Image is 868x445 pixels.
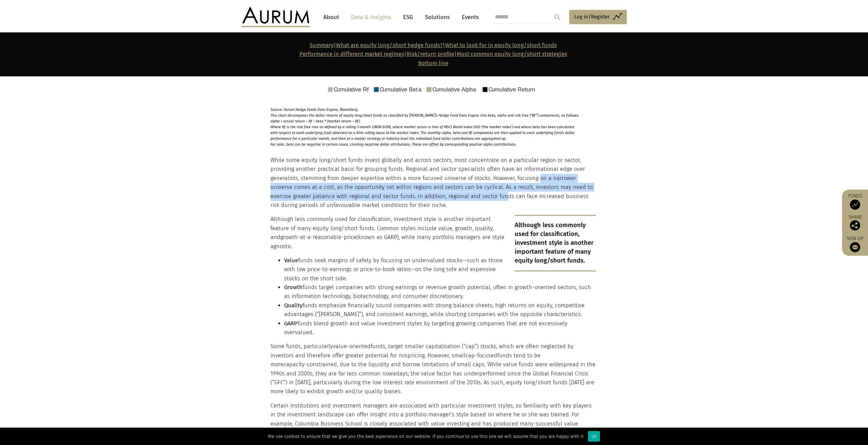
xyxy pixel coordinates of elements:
div: Share [845,215,865,231]
span: capacity-constrained [283,361,337,368]
li: funds seek margins of safety by focusing on undervalued stocks—such as those with low price-to-ea... [284,256,596,283]
span: value-oriented [333,343,371,350]
li: funds emphasize financially sound companies with strong balance sheets, high returns on equity, c... [284,301,596,319]
a: Data & Insights [348,11,395,24]
strong: | | | | [299,42,567,66]
strong: GARP [284,320,297,327]
img: Aurum [241,7,310,27]
a: Sign up [845,236,865,252]
a: About [320,11,342,24]
strong: Value [284,257,298,264]
a: Bottom line [418,60,448,66]
a: What to look for in equity long/short funds [445,42,557,48]
span: cap-focused [466,352,497,359]
img: Share this post [850,220,860,231]
input: Submit [550,10,564,24]
li: funds blend growth and value investment styles by targeting growing companies that are not excess... [284,319,596,337]
a: Risk/return profile [407,51,454,57]
a: Performance in different market regimes [299,51,404,57]
p: While some equity long/short funds invest globally and across sectors, most concentrate on a part... [270,156,596,210]
a: Summary [310,42,334,48]
span: growth-at-a-reasonable-price [280,234,356,240]
a: Most common equity long/short strategies [457,51,567,57]
a: Events [458,11,479,24]
img: Access Funds [850,199,860,210]
strong: Growth [284,284,303,291]
a: Log in/Register [569,10,627,24]
p: Although less commonly used for classification, investment style is another important feature of ... [270,215,596,251]
img: Sign up to our newsletter [850,242,860,252]
p: Some funds, particularly funds, target smaller capitalisation (“cap”) stocks, which are often neg... [270,342,596,396]
span: Log in/Register [574,13,610,21]
li: funds target companies with strong earnings or revenue growth potential, often in growth-oriented... [284,283,596,301]
a: Funds [845,193,865,210]
p: Source: Aurum Hedge Funds Data Engine, Bloomberg. This chart decomposes the dollar returns of equ... [270,103,580,147]
p: Although less commonly used for classification, investment style is another important feature of ... [515,215,596,271]
div: Ok [588,431,600,442]
a: ESG [400,11,416,24]
a: What are equity long/short hedge funds? [336,42,443,48]
strong: Quality [284,302,303,309]
a: Solutions [422,11,453,24]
